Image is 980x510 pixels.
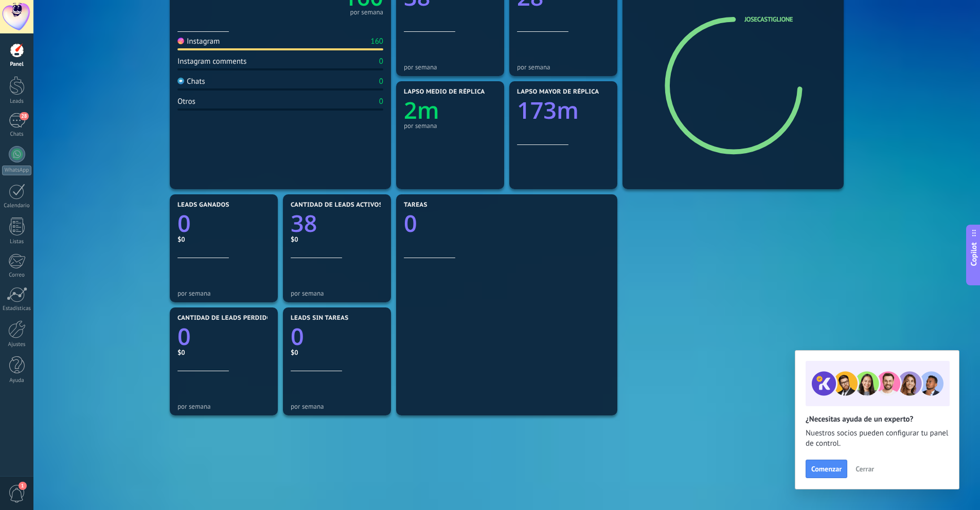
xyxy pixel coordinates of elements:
[2,305,32,312] div: Estadísticas
[2,98,32,105] div: Leads
[856,465,874,472] span: Cerrar
[379,57,383,66] div: 0
[2,239,32,245] div: Listas
[2,377,32,384] div: Ayuda
[2,203,32,209] div: Calendario
[379,77,383,86] div: 0
[517,95,610,126] a: 173m
[404,88,485,96] span: Lapso medio de réplica
[811,465,842,472] span: Comenzar
[806,414,949,424] h2: ¿Necesitas ayuda de un experto?
[177,235,270,244] div: $0
[404,208,417,239] text: 0
[2,272,32,279] div: Correo
[177,38,184,44] img: Instagram
[379,97,383,106] div: 0
[177,208,191,239] text: 0
[517,63,610,71] div: por semana
[177,37,220,46] div: Instagram
[744,15,793,24] a: josecastiglione
[2,61,32,68] div: Panel
[2,131,32,138] div: Chats
[177,57,246,66] div: Instagram comments
[806,460,847,478] button: Comenzar
[969,243,979,266] span: Copilot
[291,315,348,322] span: Leads sin tareas
[291,202,383,209] span: Cantidad de leads activos
[20,112,28,120] span: 28
[404,202,427,209] span: Tareas
[291,403,383,410] div: por semana
[350,10,383,15] div: por semana
[177,289,270,297] div: por semana
[291,348,383,357] div: $0
[370,37,383,46] div: 160
[517,95,579,126] text: 173m
[291,289,383,297] div: por semana
[177,77,205,86] div: Chats
[19,482,27,490] span: 1
[851,461,879,477] button: Cerrar
[404,95,439,126] text: 2m
[404,63,496,71] div: por semana
[177,348,270,357] div: $0
[291,321,304,352] text: 0
[517,88,599,96] span: Lapso mayor de réplica
[177,321,191,352] text: 0
[177,202,229,209] span: Leads ganados
[291,321,383,352] a: 0
[177,321,270,352] a: 0
[291,235,383,244] div: $0
[177,78,184,84] img: Chats
[2,341,32,348] div: Ajustes
[404,208,610,239] a: 0
[291,208,317,239] text: 38
[177,208,270,239] a: 0
[177,315,275,322] span: Cantidad de leads perdidos
[404,122,496,130] div: por semana
[177,97,195,106] div: Otros
[2,166,31,175] div: WhatsApp
[177,403,270,410] div: por semana
[291,208,383,239] a: 38
[806,428,949,449] span: Nuestros socios pueden configurar tu panel de control.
